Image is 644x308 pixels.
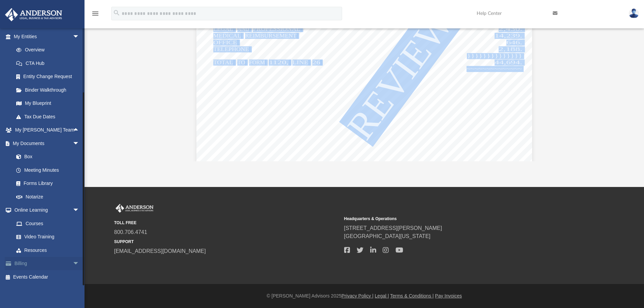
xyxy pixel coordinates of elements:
[73,123,86,137] span: arrow_drop_up
[344,216,569,222] small: Headquarters & Operations
[367,138,378,153] button: Zoom out
[5,137,86,150] a: My Documentsarrow_drop_down
[378,143,393,147] div: Current zoom level
[495,33,522,39] span: 14,239.
[114,229,147,235] a: 800.706.4741
[499,47,522,52] span: 2,188.
[213,40,237,45] span: OFFICE
[9,56,90,70] a: CTA Hub
[9,83,90,97] a: Binder Walkthrough
[73,137,86,150] span: arrow_drop_down
[467,53,522,59] span: }}}}}}}}}}}}}}
[354,138,365,153] button: Next page
[341,293,374,299] a: Privacy Policy |
[269,60,289,65] span: 1120,
[5,270,90,284] a: Events Calendar
[344,225,442,231] a: [STREET_ADDRESS][PERSON_NAME]
[113,9,120,17] i: search
[85,292,644,300] div: © [PERSON_NAME] Advisors 2025
[375,293,389,299] a: Legal |
[213,60,233,65] span: TOTAL
[91,9,99,18] i: menu
[245,33,296,39] span: REIMBURSEMENT
[325,138,336,153] button: Previous page
[3,8,64,21] img: Anderson Advisors Platinum Portal
[9,177,83,190] a: Forms Library
[9,150,83,164] a: Box
[435,293,462,299] a: Pay Invoices
[393,138,404,153] button: Zoom in
[499,26,522,32] span: 2,430.
[91,13,99,18] a: menu
[9,230,83,244] a: Video Training
[344,233,431,239] a: [GEOGRAPHIC_DATA][US_STATE]
[9,217,86,230] a: Courses
[73,30,86,44] span: arrow_drop_down
[312,60,320,65] span: 26
[506,40,522,45] span: 646.
[237,60,245,65] span: TO
[73,204,86,217] span: arrow_drop_down
[5,257,90,270] a: Billingarrow_drop_down
[390,293,434,299] a: Terms & Conditions |
[253,26,300,32] span: PROFESSIONAL
[114,248,206,254] a: [EMAIL_ADDRESS][DOMAIN_NAME]
[336,143,354,147] span: 15 / 32
[5,30,90,43] a: My Entitiesarrow_drop_down
[336,138,354,153] button: 15 / 32
[406,138,421,153] button: Enter fullscreen
[9,110,90,123] a: Tax Due Dates
[213,26,233,32] span: LEGAL
[292,60,308,65] span: LINE
[5,123,86,137] a: My [PERSON_NAME] Teamarrow_drop_up
[9,190,86,204] a: Notarize
[9,70,90,84] a: Entity Change Request
[308,138,323,153] button: Toggle findbar
[9,243,86,257] a: Resources
[73,257,86,271] span: arrow_drop_down
[114,239,339,245] small: SUPPORT
[249,60,265,65] span: FORM
[629,8,639,18] img: User Pic
[495,60,522,65] span: 44,694.
[5,204,86,217] a: Online Learningarrow_drop_down
[9,97,86,110] a: My Blueprint
[341,4,459,146] span: REVIEW
[114,220,339,226] small: TOLL FREE
[467,66,522,72] span: ~~~~~~~~~~~~~~
[9,163,86,177] a: Meeting Minutes
[237,26,249,32] span: AND
[213,47,249,52] span: TELEPHONE
[114,204,155,213] img: Anderson Advisors Platinum Portal
[9,43,90,57] a: Overview
[213,33,241,39] span: MEDICAL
